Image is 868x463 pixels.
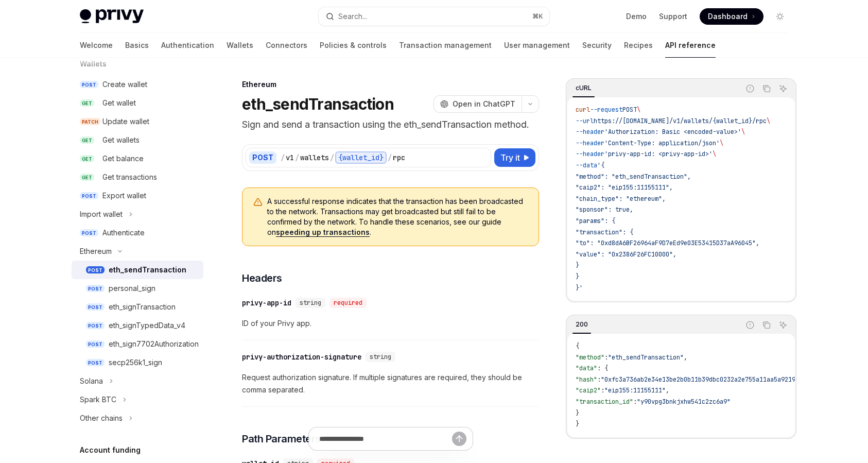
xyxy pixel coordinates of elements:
span: { [576,342,579,350]
span: } [576,409,579,417]
a: POSTeth_sendTransaction [72,261,203,279]
a: Connectors [266,33,307,58]
span: "data" [576,364,597,372]
h1: eth_sendTransaction [242,95,394,113]
a: POSTAuthenticate [72,224,203,242]
span: }' [576,284,583,292]
button: Toggle dark mode [772,8,788,25]
span: : [597,375,601,384]
span: "params": { [576,217,615,225]
span: POST [80,192,98,200]
button: Toggle Import wallet section [72,205,203,224]
span: POST [86,285,105,293]
span: --header [576,139,604,147]
span: \ [713,150,716,158]
span: '{ [597,161,604,169]
div: Get balance [102,152,144,165]
div: Ethereum [80,245,112,258]
div: eth_signTypedData_v4 [109,319,185,332]
span: \ [637,106,640,114]
div: Solana [80,375,103,387]
span: Headers [242,271,282,285]
span: "value": "0x2386F26FC10000", [576,250,676,259]
a: POSTeth_signTypedData_v4 [72,316,203,335]
div: required [329,298,367,308]
div: POST [249,151,276,164]
span: , [684,353,687,362]
span: POST [86,340,105,348]
a: Demo [626,11,647,22]
span: "chain_type": "ethereum", [576,195,666,203]
button: Send message [452,432,466,446]
a: POSTeth_signTransaction [72,298,203,316]
span: A successful response indicates that the transaction has been broadcasted to the network. Transac... [267,196,528,237]
div: Get transactions [102,171,157,183]
span: --header [576,150,604,158]
span: "eth_sendTransaction" [608,353,684,362]
span: Try it [500,151,520,164]
div: wallets [300,152,329,163]
a: speeding up transactions [276,228,370,237]
span: ID of your Privy app. [242,317,539,330]
a: GETGet transactions [72,168,203,186]
span: POST [80,81,98,89]
button: Try it [494,148,535,167]
span: \ [767,117,770,125]
a: GETGet wallets [72,131,203,149]
div: rpc [393,152,405,163]
span: 'privy-app-id: <privy-app-id>' [604,150,713,158]
div: Spark BTC [80,393,116,406]
button: Copy the contents from the code block [760,82,773,95]
div: Other chains [80,412,123,424]
button: Toggle Ethereum section [72,242,203,261]
span: \ [720,139,723,147]
span: : [601,386,604,395]
a: Transaction management [399,33,492,58]
div: Get wallet [102,97,136,109]
span: GET [80,136,94,144]
div: v1 [286,152,294,163]
div: Search... [338,10,367,23]
div: Create wallet [102,78,147,91]
span: "to": "0xd8dA6BF26964aF9D7eEd9e03E53415D37aA96045", [576,239,759,247]
a: POSTCreate wallet [72,75,203,94]
div: / [281,152,285,163]
a: Basics [125,33,149,58]
span: "caip2" [576,386,601,395]
div: Import wallet [80,208,123,220]
span: , [666,386,669,395]
span: Request authorization signature. If multiple signatures are required, they should be comma separa... [242,371,539,396]
span: --request [590,106,622,114]
span: "caip2": "eip155:11155111", [576,183,673,192]
button: Open in ChatGPT [433,95,522,113]
span: } [576,272,579,281]
svg: Warning [253,197,263,208]
div: Update wallet [102,115,149,128]
a: POSTpersonal_sign [72,279,203,298]
span: "transaction_id" [576,398,633,406]
a: Authentication [161,33,214,58]
a: Wallets [227,33,253,58]
span: Dashboard [708,11,748,22]
a: API reference [665,33,716,58]
div: / [295,152,299,163]
div: Get wallets [102,134,140,146]
span: string [300,299,321,307]
div: eth_sign7702Authorization [109,338,199,350]
a: Dashboard [700,8,763,25]
span: "eip155:11155111" [604,386,666,395]
div: eth_sendTransaction [109,264,186,276]
div: personal_sign [109,282,155,295]
div: privy-app-id [242,298,291,308]
button: Ask AI [776,318,790,332]
span: "hash" [576,375,597,384]
button: Report incorrect code [743,318,757,332]
a: GETGet wallet [72,94,203,112]
a: Security [582,33,612,58]
button: Toggle Spark BTC section [72,390,203,409]
span: --data [576,161,597,169]
button: Open search [319,7,549,26]
h5: Account funding [80,444,141,456]
span: PATCH [80,118,100,126]
span: --url [576,117,594,125]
